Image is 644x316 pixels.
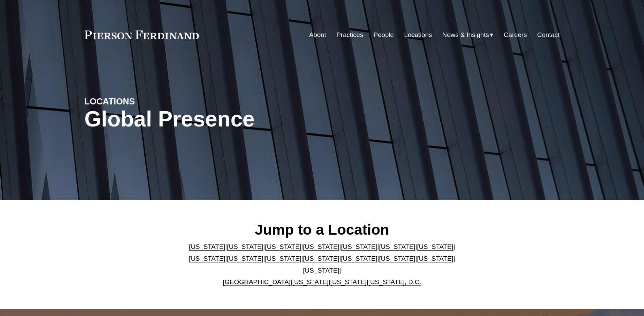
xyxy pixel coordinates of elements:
[336,28,363,41] a: Practices
[265,255,301,262] a: [US_STATE]
[379,243,415,250] a: [US_STATE]
[292,278,329,285] a: [US_STATE]
[189,255,225,262] a: [US_STATE]
[85,107,401,132] h1: Global Presence
[417,255,453,262] a: [US_STATE]
[417,243,453,250] a: [US_STATE]
[341,243,377,250] a: [US_STATE]
[379,255,415,262] a: [US_STATE]
[442,29,489,41] span: News & Insights
[303,267,339,274] a: [US_STATE]
[303,243,339,250] a: [US_STATE]
[373,28,394,41] a: People
[227,243,263,250] a: [US_STATE]
[227,255,263,262] a: [US_STATE]
[183,221,461,238] h2: Jump to a Location
[504,28,527,41] a: Careers
[330,278,367,285] a: [US_STATE]
[442,28,494,41] a: folder dropdown
[183,241,461,288] p: | | | | | | | | | | | | | | | | | |
[537,28,559,41] a: Contact
[265,243,301,250] a: [US_STATE]
[368,278,421,285] a: [US_STATE], D.C.
[85,96,203,107] h4: LOCATIONS
[341,255,377,262] a: [US_STATE]
[309,28,326,41] a: About
[404,28,432,41] a: Locations
[303,255,339,262] a: [US_STATE]
[223,278,291,285] a: [GEOGRAPHIC_DATA]
[189,243,225,250] a: [US_STATE]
